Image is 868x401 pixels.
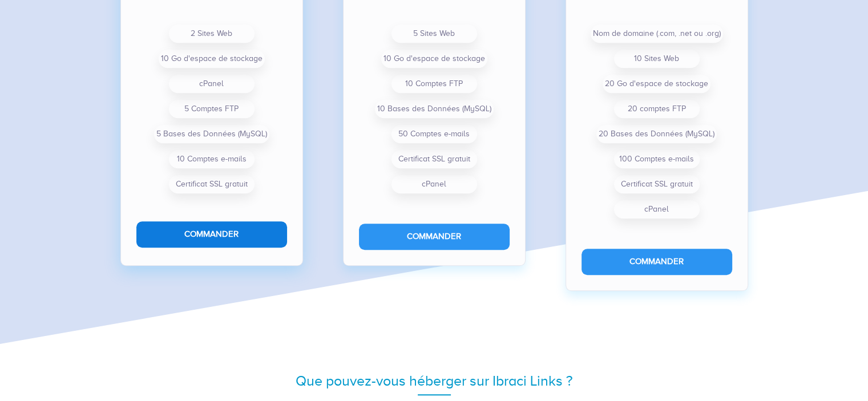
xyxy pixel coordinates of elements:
li: 20 Go d'espace de stockage [603,75,710,93]
div: Que pouvez-vous héberger sur Ibraci Links ? [109,371,760,391]
li: 20 comptes FTP [614,100,700,118]
li: 10 Sites Web [614,50,700,68]
button: Commander [582,249,732,274]
li: 2 Sites Web [169,25,255,43]
li: 10 Go d'espace de stockage [381,50,487,68]
li: 5 Sites Web [391,25,477,43]
li: Certificat SSL gratuit [614,175,700,193]
li: Certificat SSL gratuit [391,150,477,168]
li: cPanel [391,175,477,193]
li: Certificat SSL gratuit [169,175,255,193]
li: 50 Comptes e-mails [391,125,477,143]
li: 10 Comptes e-mails [169,150,255,168]
li: 10 Bases des Données (MySQL) [375,100,494,118]
li: 5 Comptes FTP [169,100,255,118]
li: 100 Comptes e-mails [614,150,700,168]
li: 5 Bases des Données (MySQL) [154,125,269,143]
li: 10 Go d'espace de stockage [159,50,265,68]
iframe: Drift Widget Chat Controller [811,344,854,387]
li: cPanel [614,200,700,218]
li: Nom de domaine (.com, .net ou .org) [591,25,723,43]
button: Commander [136,221,287,247]
li: cPanel [169,75,255,93]
li: 10 Comptes FTP [391,75,477,93]
button: Commander [359,224,510,249]
li: 20 Bases des Données (MySQL) [596,125,717,143]
iframe: Drift Widget Chat Window [633,213,861,351]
